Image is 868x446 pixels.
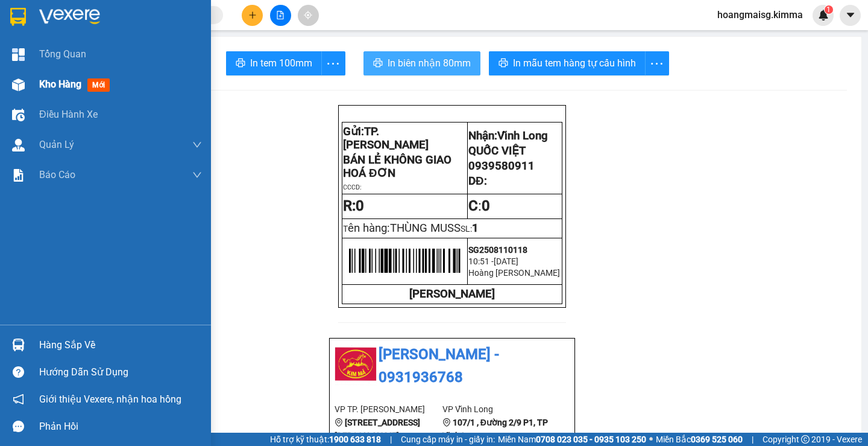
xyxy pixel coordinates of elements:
span: DĐ: [468,174,486,188]
strong: R: [343,197,364,214]
span: In biên nhận 80mm [388,56,471,71]
span: Hỗ trợ kỹ thuật: [270,433,381,446]
span: In mẫu tem hàng tự cấu hình [513,56,636,71]
span: printer [373,58,383,69]
span: Giới thiệu Vexere, nhận hoa hồng [39,392,181,407]
span: down [192,140,202,150]
span: more [646,56,668,71]
span: message [13,421,24,432]
button: caret-down [840,5,861,26]
button: aim [298,5,319,26]
span: 10:51 - [468,256,494,266]
span: down [192,170,202,180]
span: notification [13,393,24,405]
span: SL: [461,224,472,234]
li: VP TP. [PERSON_NAME] [6,65,83,92]
b: 107/1 , Đường 2/9 P1, TP Vĩnh Long [442,418,548,441]
span: TP. [PERSON_NAME] [343,125,429,151]
li: VP Vĩnh Long [83,65,160,78]
li: VP Vĩnh Long [442,403,550,416]
img: warehouse-icon [12,78,25,91]
span: : [468,197,490,214]
img: warehouse-icon [12,109,25,121]
li: [PERSON_NAME] - 0931936768 [335,343,570,389]
span: 1 [826,5,831,14]
span: Báo cáo [39,167,75,182]
button: more [645,51,669,75]
span: mới [87,78,110,92]
span: aim [304,11,312,19]
span: SG2508110118 [468,245,527,255]
span: environment [335,418,343,427]
span: 0939580911 [468,159,535,173]
span: question-circle [13,366,24,378]
span: Nhận: [468,129,548,142]
span: T [343,224,461,234]
span: QUỐC VIỆT [468,144,526,158]
span: 1 [472,221,479,235]
img: icon-new-feature [818,10,829,21]
strong: 0369 525 060 [691,435,743,444]
button: printerIn tem 100mm [226,51,322,75]
button: printerIn biên nhận 80mm [363,51,480,75]
img: warehouse-icon [12,139,25,151]
span: Kho hàng [39,78,81,90]
span: THÙNG MUSS [390,221,461,235]
img: solution-icon [12,169,25,182]
strong: 0708 023 035 - 0935 103 250 [536,435,646,444]
span: 0 [356,197,364,214]
span: Tổng Quan [39,46,86,62]
span: Cung cấp máy in - giấy in: [401,433,495,446]
span: Vĩnh Long [497,129,548,142]
span: ⚪️ [649,437,653,442]
div: Hướng dẫn sử dụng [39,363,202,381]
li: [PERSON_NAME] - 0931936768 [6,6,175,51]
span: caret-down [845,10,856,21]
span: BÁN LẺ KHÔNG GIAO HOÁ ĐƠN [343,153,451,180]
span: printer [498,58,508,69]
strong: 1900 633 818 [329,435,381,444]
button: more [321,51,345,75]
button: printerIn mẫu tem hàng tự cấu hình [489,51,646,75]
sup: 1 [825,5,833,14]
span: | [390,433,392,446]
button: plus [242,5,263,26]
span: Miền Nam [498,433,646,446]
img: logo-vxr [10,8,26,26]
span: printer [236,58,245,69]
span: environment [83,81,92,89]
span: Gửi: [343,125,429,151]
img: warehouse-icon [12,339,25,351]
strong: [PERSON_NAME] [409,287,495,301]
div: Hàng sắp về [39,336,202,354]
span: Miền Bắc [656,433,743,446]
span: hoangmaisg.kimma [708,7,813,22]
img: logo.jpg [335,343,377,386]
span: more [322,56,345,71]
span: ên hàng: [348,221,461,235]
span: | [752,433,753,446]
img: dashboard-icon [12,48,25,61]
button: file-add [270,5,291,26]
span: Quản Lý [39,137,74,152]
strong: C [468,197,478,214]
b: 107/1 , Đường 2/9 P1, TP Vĩnh Long [83,80,148,116]
span: environment [442,418,451,427]
div: Phản hồi [39,418,202,436]
b: [STREET_ADDRESS][PERSON_NAME] [335,418,420,441]
span: [DATE] [494,256,518,266]
img: logo.jpg [6,6,48,48]
span: file-add [276,11,285,19]
span: Hoàng [PERSON_NAME] [468,268,560,278]
span: 0 [482,197,490,214]
span: In tem 100mm [250,56,312,71]
span: CCCD: [343,183,362,191]
span: copyright [801,435,810,444]
span: Điều hành xe [39,107,98,122]
li: VP TP. [PERSON_NAME] [335,403,442,416]
span: plus [248,11,257,19]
